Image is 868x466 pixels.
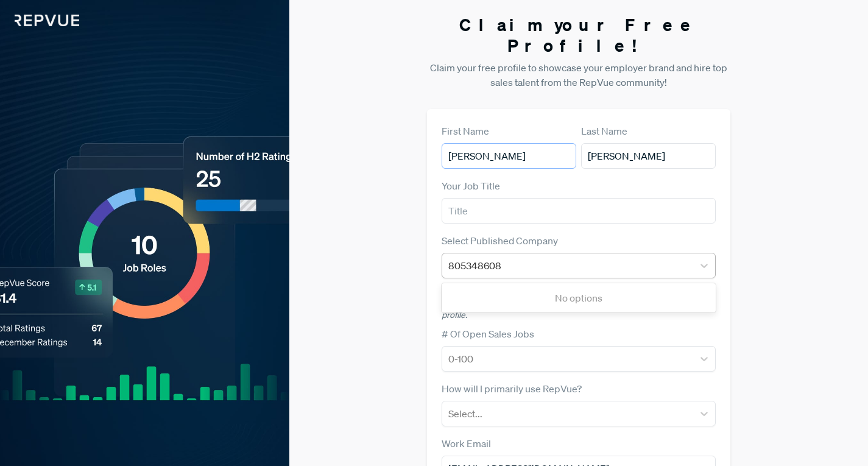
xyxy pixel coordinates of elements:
label: How will I primarily use RepVue? [442,381,582,396]
input: First Name [442,143,576,169]
p: Claim your free profile to showcase your employer brand and hire top sales talent from the RepVue... [427,60,731,90]
label: # Of Open Sales Jobs [442,327,534,341]
label: Select Published Company [442,233,558,248]
label: Last Name [581,124,627,138]
label: Your Job Title [442,178,500,193]
h3: Claim your Free Profile! [427,15,731,55]
label: First Name [442,124,489,138]
label: Work Email [442,436,491,451]
div: No options [442,286,716,310]
input: Title [442,198,716,224]
input: Last Name [581,143,716,169]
